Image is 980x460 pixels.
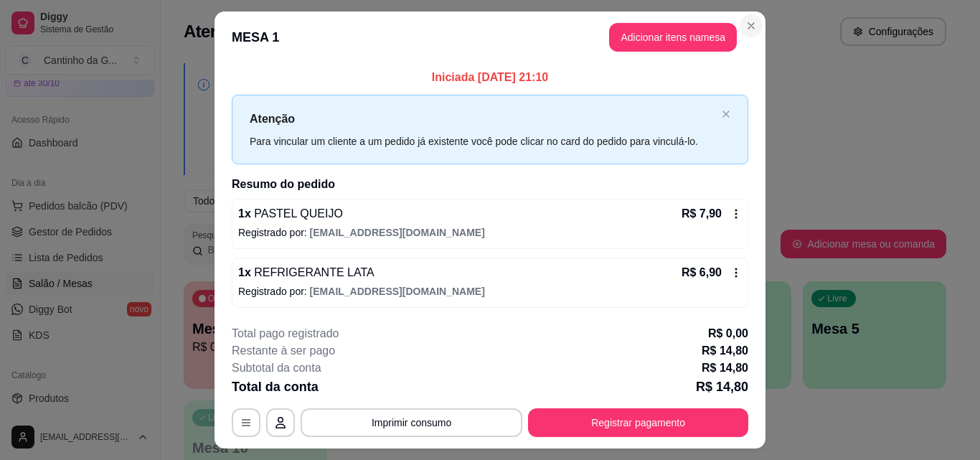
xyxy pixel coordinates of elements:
[251,266,374,278] span: REFRIGERANTE LATA
[310,286,485,297] span: [EMAIL_ADDRESS][DOMAIN_NAME]
[232,377,319,397] p: Total da conta
[609,23,737,52] button: Adicionar itens namesa
[238,264,374,281] p: 1 x
[232,360,321,377] p: Subtotal da conta
[682,264,722,281] p: R$ 6,90
[232,325,339,342] p: Total pago registrado
[702,342,748,360] p: R$ 14,80
[740,14,763,37] button: Close
[528,408,748,437] button: Registrar pagamento
[682,205,722,222] p: R$ 7,90
[301,408,522,437] button: Imprimir consumo
[232,69,748,86] p: Iniciada [DATE] 21:10
[708,325,748,342] p: R$ 0,00
[251,207,343,220] span: PASTEL QUEIJO
[238,284,742,299] p: Registrado por:
[722,110,730,118] span: close
[238,225,742,240] p: Registrado por:
[215,11,765,63] header: MESA 1
[250,110,716,128] p: Atenção
[238,205,343,222] p: 1 x
[232,176,748,193] h2: Resumo do pedido
[232,342,335,360] p: Restante à ser pago
[722,110,730,119] button: close
[250,133,716,149] div: Para vincular um cliente a um pedido já existente você pode clicar no card do pedido para vinculá...
[310,227,485,238] span: [EMAIL_ADDRESS][DOMAIN_NAME]
[702,360,748,377] p: R$ 14,80
[696,377,748,397] p: R$ 14,80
